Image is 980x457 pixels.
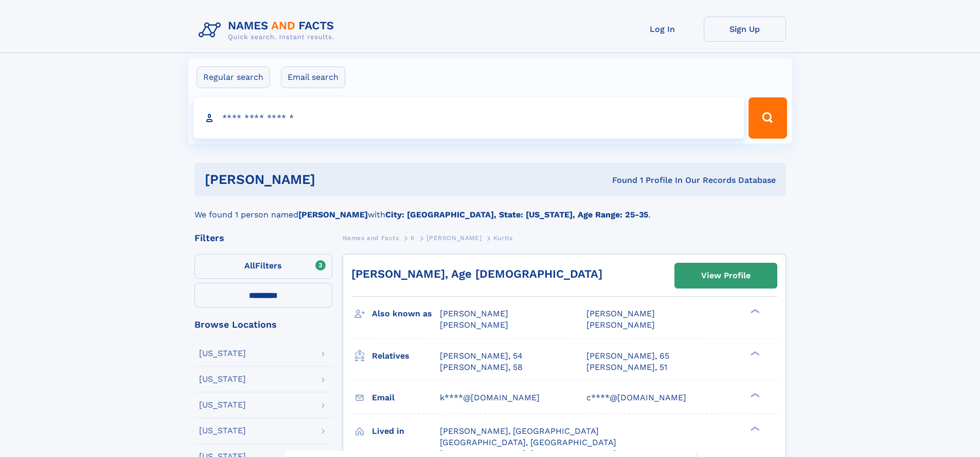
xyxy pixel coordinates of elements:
[621,16,704,42] a: Log In
[343,231,399,244] a: Names and Facts
[586,320,655,330] span: [PERSON_NAME]
[493,234,513,242] span: Kurtis
[298,210,368,219] b: [PERSON_NAME]
[586,350,669,362] a: [PERSON_NAME], 65
[199,427,246,435] div: [US_STATE]
[385,210,648,219] b: City: [GEOGRAPHIC_DATA], State: [US_STATE], Age Range: 25-35
[748,350,760,357] div: ❯
[199,375,246,383] div: [US_STATE]
[426,234,482,242] span: [PERSON_NAME]
[440,362,523,373] a: [PERSON_NAME], 58
[411,234,415,242] span: K
[440,426,599,436] span: [PERSON_NAME], [GEOGRAPHIC_DATA]
[440,437,616,447] span: [GEOGRAPHIC_DATA], [GEOGRAPHIC_DATA]
[351,267,602,280] a: [PERSON_NAME], Age [DEMOGRAPHIC_DATA]
[194,254,332,279] label: Filters
[199,349,246,358] div: [US_STATE]
[199,401,246,409] div: [US_STATE]
[372,389,440,407] h3: Email
[194,16,343,44] img: Logo Names and Facts
[749,97,787,139] button: Search Button
[675,263,777,288] a: View Profile
[748,425,760,432] div: ❯
[440,350,523,362] a: [PERSON_NAME], 54
[193,97,744,139] input: search input
[244,261,255,270] span: All
[748,392,760,398] div: ❯
[440,320,508,330] span: [PERSON_NAME]
[197,66,270,88] label: Regular search
[701,264,751,287] div: View Profile
[440,309,508,318] span: [PERSON_NAME]
[411,231,415,244] a: K
[464,175,776,186] div: Found 1 Profile In Our Records Database
[586,309,655,318] span: [PERSON_NAME]
[426,231,482,244] a: [PERSON_NAME]
[748,308,760,315] div: ❯
[205,173,464,186] h1: [PERSON_NAME]
[372,422,440,440] h3: Lived in
[194,320,332,329] div: Browse Locations
[372,347,440,365] h3: Relatives
[194,196,786,221] div: We found 1 person named with .
[194,233,332,243] div: Filters
[704,16,786,42] a: Sign Up
[281,66,345,88] label: Email search
[586,362,667,373] a: [PERSON_NAME], 51
[372,305,440,323] h3: Also known as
